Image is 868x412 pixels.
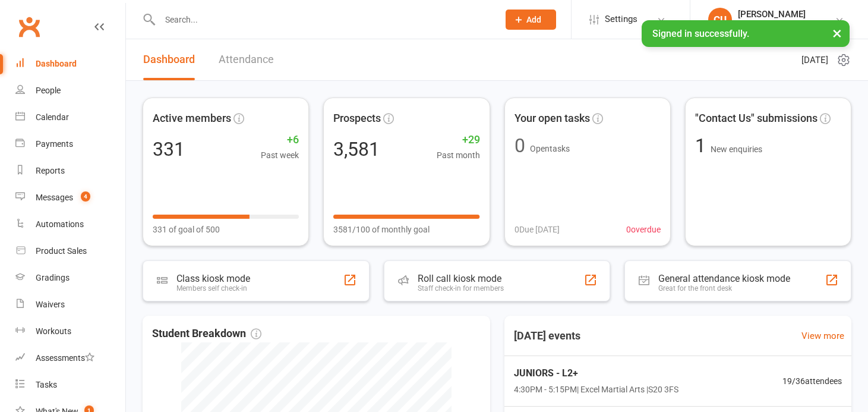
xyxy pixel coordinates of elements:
[152,325,261,342] span: Student Breakdown
[36,112,69,122] div: Calendar
[504,325,590,347] h3: [DATE] events
[418,273,504,284] div: Roll call kiosk mode
[738,9,806,20] div: [PERSON_NAME]
[652,28,749,39] span: Signed in successfully.
[515,223,560,236] span: 0 Due [DATE]
[826,20,848,46] button: ×
[36,380,57,389] div: Tasks
[514,383,678,396] span: 4:30PM - 5:15PM | Excel Martial Arts | S20 3FS
[658,284,790,293] div: Great for the front desk
[530,144,570,153] span: Open tasks
[15,372,125,398] a: Tasks
[14,12,44,42] a: Clubworx
[695,110,818,127] span: "Contact Us" submissions
[176,273,250,284] div: Class kiosk mode
[36,353,94,363] div: Assessments
[708,8,732,32] div: CU
[801,329,844,343] a: View more
[261,149,299,162] span: Past week
[153,223,220,236] span: 331 of goal of 500
[153,110,231,127] span: Active members
[333,223,430,236] span: 3581/100 of monthly goal
[15,51,125,77] a: Dashboard
[437,149,480,162] span: Past month
[711,144,762,154] span: New enquiries
[437,131,480,149] span: +29
[261,131,299,149] span: +6
[605,6,637,33] span: Settings
[15,318,125,345] a: Workouts
[36,193,73,202] div: Messages
[15,345,125,372] a: Assessments
[515,110,590,127] span: Your open tasks
[15,211,125,238] a: Automations
[15,104,125,131] a: Calendar
[15,238,125,265] a: Product Sales
[143,39,195,80] a: Dashboard
[15,158,125,184] a: Reports
[782,375,842,388] span: 19 / 36 attendees
[506,10,556,30] button: Add
[36,246,87,256] div: Product Sales
[219,39,274,80] a: Attendance
[36,219,84,229] div: Automations
[15,77,125,104] a: People
[81,191,90,202] span: 4
[36,300,65,309] div: Waivers
[156,11,490,28] input: Search...
[801,53,828,67] span: [DATE]
[36,166,65,175] div: Reports
[333,140,380,159] div: 3,581
[15,131,125,158] a: Payments
[333,110,381,127] span: Prospects
[658,273,790,284] div: General attendance kiosk mode
[15,291,125,318] a: Waivers
[526,15,541,24] span: Add
[515,136,525,155] div: 0
[153,140,185,159] div: 331
[176,284,250,293] div: Members self check-in
[626,223,661,236] span: 0 overdue
[15,184,125,211] a: Messages 4
[418,284,504,293] div: Staff check-in for members
[36,326,71,336] div: Workouts
[695,134,711,157] span: 1
[15,265,125,291] a: Gradings
[36,139,73,149] div: Payments
[36,86,61,95] div: People
[514,366,678,381] span: JUNIORS - L2+
[36,273,70,282] div: Gradings
[738,20,806,30] div: Excel Martial Arts
[36,59,77,68] div: Dashboard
